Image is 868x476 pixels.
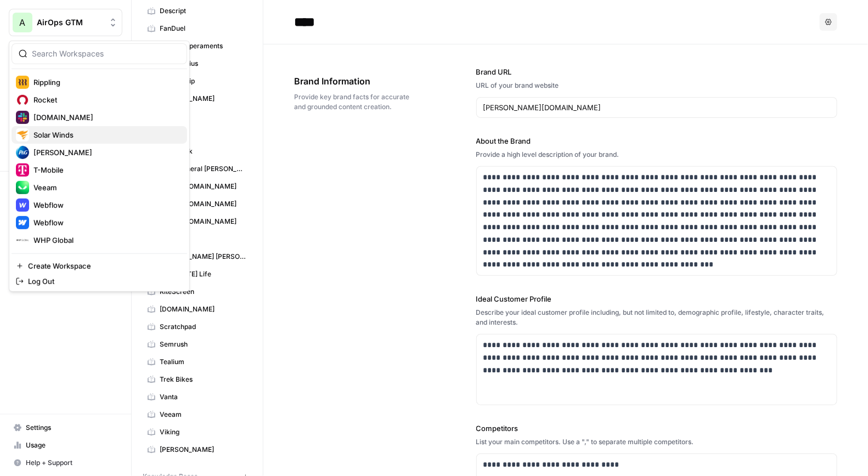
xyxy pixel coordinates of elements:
[476,293,838,304] label: Ideal Customer Profile
[143,248,252,265] a: [PERSON_NAME] [PERSON_NAME]
[160,445,247,455] span: [PERSON_NAME]
[160,234,247,244] span: Neighbor
[33,200,178,211] span: Webflow
[160,392,247,402] span: Vanta
[33,217,178,228] span: Webflow
[160,427,247,437] span: Viking
[143,406,252,423] a: Veeam
[33,112,178,123] span: [DOMAIN_NAME]
[12,274,187,289] a: Log Out
[32,48,180,59] input: Search Workspaces
[143,371,252,388] a: Trek Bikes
[16,234,29,247] img: WHP Global Logo
[143,301,252,318] a: [DOMAIN_NAME]
[33,147,178,158] span: [PERSON_NAME]
[143,90,252,107] a: [DOMAIN_NAME]
[143,37,252,55] a: Four Temperaments
[160,24,247,33] span: FanDuel
[33,182,178,193] span: Veeam
[33,129,178,140] span: Solar Winds
[160,375,247,384] span: Trek Bikes
[476,308,838,327] div: Describe your ideal customer profile including, but not limited to, demographic profile, lifestyl...
[143,20,252,37] a: FanDuel
[143,195,252,213] a: [DATE][DOMAIN_NAME]
[160,217,247,226] span: [DATE][DOMAIN_NAME]
[160,304,247,314] span: [DOMAIN_NAME]
[33,77,178,88] span: Rippling
[143,353,252,371] a: Tealium
[160,199,247,209] span: [DATE][DOMAIN_NAME]
[160,339,247,349] span: Semrush
[160,146,247,156] span: Lightspark
[160,269,247,279] span: [US_STATE] Life
[16,199,29,212] img: Webflow Logo
[160,129,247,139] span: KAYAK
[143,2,252,20] a: Descript
[160,182,247,191] span: [DATE][DOMAIN_NAME]
[160,76,247,86] span: Gorilla Grip
[28,260,178,271] span: Create Workspace
[143,107,252,125] a: HSP
[476,150,838,160] div: Provide a high level description of your brand.
[16,76,29,89] img: Rippling Logo
[16,163,29,177] img: T-Mobile Logo
[16,146,29,159] img: Sterling Cooper Logo
[160,322,247,332] span: Scratchpad
[143,318,252,336] a: Scratchpad
[160,410,247,420] span: Veeam
[143,143,252,160] a: Lightspark
[20,16,26,29] span: A
[160,41,247,51] span: Four Temperaments
[160,357,247,367] span: Tealium
[12,258,187,274] a: Create Workspace
[476,66,838,77] label: Brand URL
[16,111,29,124] img: slack.com Logo
[160,252,247,262] span: [PERSON_NAME] [PERSON_NAME]
[143,283,252,301] a: RiteScreen
[33,235,178,246] span: WHP Global
[143,230,252,248] a: Neighbor
[143,72,252,90] a: Gorilla Grip
[476,135,838,146] label: About the Brand
[160,94,247,104] span: [DOMAIN_NAME]
[143,265,252,283] a: [US_STATE] Life
[16,128,29,141] img: Solar Winds Logo
[16,216,29,229] img: Webflow Logo
[294,75,415,88] span: Brand Information
[16,181,29,194] img: Veeam Logo
[143,336,252,353] a: Semrush
[9,41,190,292] div: Workspace: AirOps GTM
[143,441,252,458] a: [PERSON_NAME]
[9,437,122,454] a: Usage
[16,93,29,106] img: Rocket Logo
[160,287,247,297] span: RiteScreen
[143,160,252,178] a: Mass General [PERSON_NAME]
[9,419,122,437] a: Settings
[9,454,122,472] button: Help + Support
[294,92,415,112] span: Provide key brand facts for accurate and grounded content creation.
[476,423,838,434] label: Competitors
[160,6,247,16] span: Descript
[143,213,252,230] a: [DATE][DOMAIN_NAME]
[9,9,122,36] button: Workspace: AirOps GTM
[33,165,178,175] span: T-Mobile
[143,388,252,406] a: Vanta
[483,102,831,113] input: www.sundaysoccer.com
[160,111,247,121] span: HSP
[26,440,117,450] span: Usage
[26,423,117,433] span: Settings
[160,164,247,174] span: Mass General [PERSON_NAME]
[143,125,252,143] a: KAYAK
[143,178,252,195] a: [DATE][DOMAIN_NAME]
[26,458,117,468] span: Help + Support
[160,59,247,69] span: GlossGenius
[476,437,838,447] div: List your main competitors. Use a "," to separate multiple competitors.
[143,423,252,441] a: Viking
[37,17,103,28] span: AirOps GTM
[28,276,178,287] span: Log Out
[143,55,252,72] a: GlossGenius
[476,81,838,90] div: URL of your brand website
[33,94,178,105] span: Rocket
